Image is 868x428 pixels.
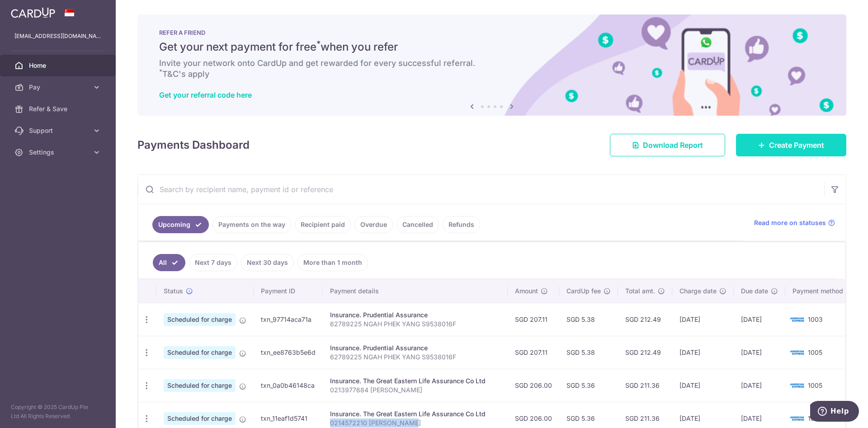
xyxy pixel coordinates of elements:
p: 0213977684 [PERSON_NAME] [330,386,500,395]
span: Scheduled for charge [164,346,236,359]
div: Insurance. The Great Eastern Life Assurance Co Ltd [330,376,500,386]
td: [DATE] [734,336,785,369]
a: More than 1 month [297,254,368,271]
a: Next 30 days [241,254,294,271]
img: Bank Card [788,314,806,325]
span: 1005 [808,348,822,356]
td: txn_97714aca71a [254,303,323,336]
td: SGD 5.38 [559,336,618,369]
a: All [153,254,185,271]
span: Charge date [679,287,717,296]
div: Insurance. Prudential Assurance [330,343,500,353]
td: SGD 212.49 [618,303,672,336]
div: Insurance. The Great Eastern Life Assurance Co Ltd [330,409,500,419]
a: Recipient paid [295,216,351,233]
td: SGD 5.38 [559,303,618,336]
p: 0214572210 [PERSON_NAME] [330,419,500,428]
span: Create Payment [769,140,824,151]
span: Status [164,287,183,296]
a: Cancelled [396,216,439,233]
a: Download Report [610,134,725,156]
a: Upcoming [152,216,209,233]
a: Refunds [443,216,480,233]
td: [DATE] [734,303,785,336]
p: [EMAIL_ADDRESS][DOMAIN_NAME] [14,32,101,41]
th: Payment ID [254,279,323,303]
span: Home [29,61,89,70]
td: [DATE] [672,336,734,369]
span: Total amt. [625,287,655,296]
td: SGD 207.11 [508,303,559,336]
span: Read more on statuses [754,218,826,227]
div: Insurance. Prudential Assurance [330,310,500,320]
h5: Get your next payment for free when you refer [159,40,825,54]
img: Bank Card [788,413,806,424]
td: [DATE] [672,303,734,336]
span: 1005 [808,414,822,422]
img: Bank Card [788,380,806,391]
img: RAF banner [137,14,846,116]
span: Settings [29,148,89,157]
a: Get your referral code here [159,90,252,99]
img: CardUp [11,7,55,18]
a: Next 7 days [189,254,237,271]
span: 1005 [808,381,822,389]
td: SGD 211.36 [618,369,672,402]
p: 62789225 NGAH PHEK YANG S9538016F [330,353,500,362]
span: Support [29,126,89,135]
span: Scheduled for charge [164,412,236,425]
th: Payment method [785,279,854,303]
h6: Invite your network onto CardUp and get rewarded for every successful referral. T&C's apply [159,58,825,80]
h4: Payments Dashboard [137,137,250,153]
span: Amount [515,287,538,296]
span: Pay [29,83,89,92]
span: Scheduled for charge [164,313,236,326]
a: Create Payment [736,134,846,156]
td: [DATE] [672,369,734,402]
span: CardUp fee [566,287,601,296]
span: Refer & Save [29,104,89,113]
span: 1003 [808,315,823,323]
p: 62789225 NGAH PHEK YANG S9538016F [330,320,500,329]
span: Due date [741,287,768,296]
input: Search by recipient name, payment id or reference [138,175,824,204]
td: SGD 5.36 [559,369,618,402]
td: txn_ee8763b5e6d [254,336,323,369]
td: SGD 206.00 [508,369,559,402]
td: txn_0a0b46148ca [254,369,323,402]
a: Payments on the way [212,216,291,233]
img: Bank Card [788,347,806,358]
a: Overdue [354,216,393,233]
a: Read more on statuses [754,218,835,227]
span: Scheduled for charge [164,379,236,392]
td: SGD 207.11 [508,336,559,369]
td: SGD 212.49 [618,336,672,369]
p: REFER A FRIEND [159,29,825,36]
th: Payment details [323,279,508,303]
iframe: Opens a widget where you can find more information [810,401,859,423]
span: Download Report [643,140,703,151]
td: [DATE] [734,369,785,402]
